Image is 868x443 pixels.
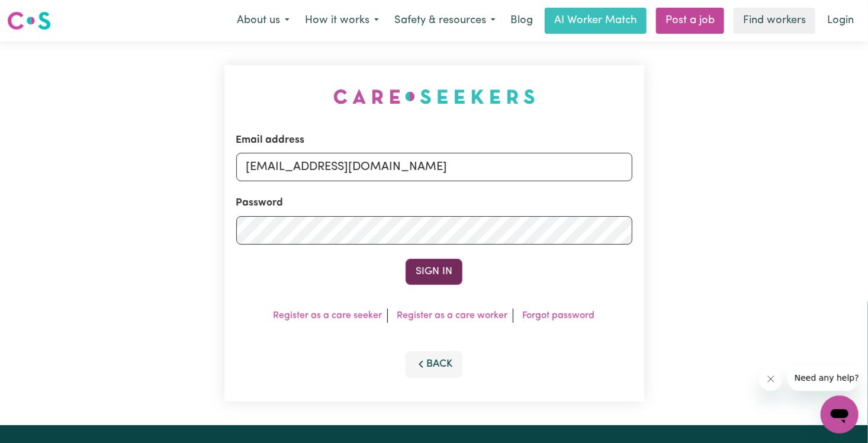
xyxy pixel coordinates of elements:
[7,7,51,34] a: Careseekers logo
[7,10,51,31] img: Careseekers logo
[787,365,859,391] iframe: Message from company
[406,259,462,285] button: Sign In
[406,351,462,377] button: Back
[523,311,595,320] a: Forgot password
[274,311,382,320] a: Register as a care seeker
[236,133,305,148] label: Email address
[397,311,508,320] a: Register as a care worker
[229,8,297,33] button: About us
[387,8,503,33] button: Safety & resources
[734,8,815,34] a: Find workers
[503,8,540,34] a: Blog
[820,8,861,34] a: Login
[821,396,859,434] iframe: Button to launch messaging window
[236,153,632,181] input: Email address
[759,367,783,391] iframe: Close message
[7,8,72,18] span: Need any help?
[236,195,284,211] label: Password
[656,8,724,34] a: Post a job
[545,8,647,34] a: AI Worker Match
[297,8,387,33] button: How it works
